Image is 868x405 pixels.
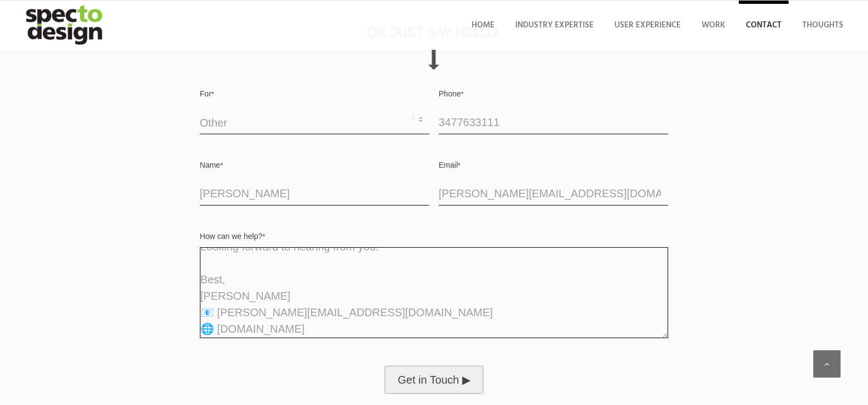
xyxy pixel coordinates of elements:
[802,19,843,32] span: Thoughts
[515,19,594,32] span: Industry Expertise
[739,1,789,50] a: Contact
[439,156,668,176] label: Email
[439,85,668,105] label: Phone
[508,1,601,50] a: Industry Expertise
[795,1,850,50] a: Thoughts
[200,85,429,105] label: For
[614,19,681,32] span: User Experience
[694,1,732,50] a: Work
[200,227,668,247] label: How can we help?
[702,19,725,32] span: Work
[18,1,113,50] img: specto-logo-2020
[464,1,502,50] a: Home
[200,156,429,176] label: Name
[746,19,781,32] span: Contact
[384,366,483,394] button: Get in Touch ▶
[472,19,495,32] span: Home
[607,1,688,50] a: User Experience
